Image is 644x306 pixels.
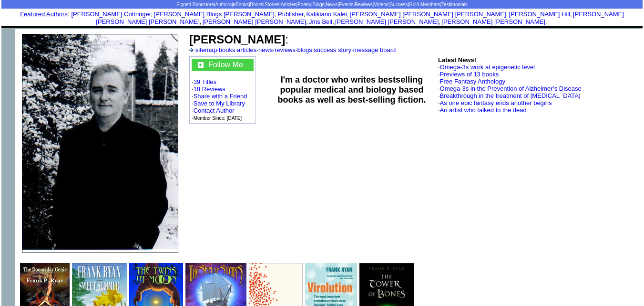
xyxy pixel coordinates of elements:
[321,26,323,28] img: shim.gif
[250,2,264,7] a: Books
[189,46,396,53] font: · · · · · · ·
[389,2,408,7] a: Success
[440,106,527,114] a: An artist who talked to the dead
[440,20,441,25] font: i
[184,305,184,305] img: shim.gif
[314,46,351,53] a: success story
[334,20,335,25] font: i
[440,92,581,99] a: Breakthrough in the treatment of [MEDICAL_DATA]
[195,46,217,53] a: sitemap
[153,12,153,17] font: i
[348,12,349,17] font: i
[440,99,552,106] a: As one epic fantasy ends another begins
[72,11,624,25] font: , , , , , , , , , ,
[572,12,573,17] font: i
[350,11,506,18] a: [PERSON_NAME] [PERSON_NAME] [PERSON_NAME]
[409,2,440,7] a: Gold Members
[1,29,15,42] img: shim.gif
[258,46,273,53] a: news
[219,46,235,53] a: books
[441,18,545,25] a: [PERSON_NAME] [PERSON_NAME]
[275,46,296,53] a: reviews
[189,127,404,136] iframe: fb:like Facebook Social Plugin
[309,18,332,25] a: Jms Bell
[438,106,527,114] font: ·
[128,305,128,305] img: shim.gif
[176,2,214,7] a: Signed Bookstore
[233,2,249,7] a: eBooks
[321,28,323,29] img: shim.gif
[194,85,225,93] a: 18 Reviews
[22,34,178,253] img: 57433.jpg
[304,305,304,305] img: shim.gif
[71,305,71,305] img: shim.gif
[176,2,468,7] span: | | | | | | | | | | | | | |
[194,78,216,85] a: 39 Titles
[438,99,552,106] font: ·
[305,12,306,17] font: i
[438,78,505,85] font: ·
[440,78,505,85] a: Free Fantasy Anthology
[339,2,354,7] a: Events
[313,2,325,7] a: Blogs
[326,2,337,7] a: News
[415,305,416,305] img: shim.gif
[189,33,288,46] font: :
[203,18,306,25] a: [PERSON_NAME] [PERSON_NAME]
[20,11,68,18] a: Featured Authors
[306,11,347,18] a: Kalikiano Kalei
[96,11,624,25] a: [PERSON_NAME] [PERSON_NAME] [PERSON_NAME]
[194,93,247,100] a: Share with a Friend
[201,20,202,25] font: i
[508,12,509,17] font: i
[440,85,582,92] a: Omega-3s in the Prevention of Alzheimer’s Disease
[308,20,309,25] font: i
[281,2,296,7] a: Articles
[198,62,204,68] img: gc.jpg
[247,305,248,305] img: shim.gif
[438,71,499,78] font: ·
[297,46,312,53] a: blogs
[438,56,476,63] b: Latest News!
[194,100,245,107] a: Save to My Library
[335,18,439,25] a: [PERSON_NAME] [PERSON_NAME]
[355,2,373,7] a: Reviews
[358,305,358,305] img: shim.gif
[20,11,69,18] font: :
[440,63,535,71] a: Omega-3s work at epigenetic level
[438,63,535,71] font: ·
[297,2,311,7] a: Poetry
[237,46,256,53] a: articles
[153,11,303,18] a: [PERSON_NAME] Blogs [PERSON_NAME], Publisher
[215,2,231,7] a: Authors
[189,33,285,46] b: [PERSON_NAME]
[189,48,194,52] img: a_336699.gif
[194,107,235,114] a: Contact Author
[277,75,426,105] b: I'm a doctor who writes bestselling popular medical and biology based books as well as best-selli...
[353,46,396,53] a: message board
[374,2,388,7] a: Videos
[208,61,243,69] a: Follow Me
[438,85,582,92] font: ·
[192,59,254,121] font: · · · · · ·
[438,92,581,99] font: ·
[265,2,279,7] a: Stories
[441,2,468,7] a: Testimonials
[194,116,242,121] font: Member Since: [DATE]
[72,11,151,18] a: [PERSON_NAME] Cottringer
[440,71,499,78] a: Previews of 13 books
[509,11,570,18] a: [PERSON_NAME] Hill
[547,20,548,25] font: i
